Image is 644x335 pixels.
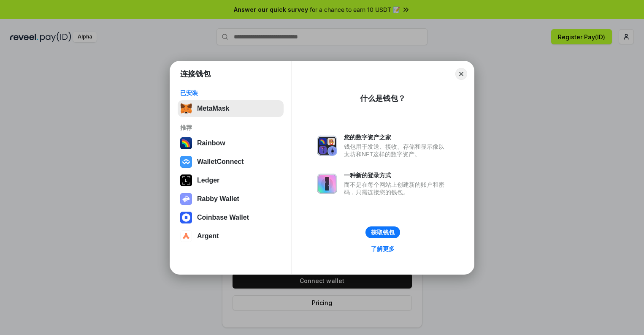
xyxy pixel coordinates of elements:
button: Rabby Wallet [178,191,284,207]
div: Argent [197,232,219,240]
div: MetaMask [197,105,229,112]
div: 已安装 [180,89,281,97]
button: Argent [178,228,284,245]
div: Rabby Wallet [197,195,239,203]
div: 了解更多 [371,245,395,253]
div: 获取钱包 [371,229,395,236]
button: WalletConnect [178,153,284,170]
div: Ledger [197,177,219,184]
button: 获取钱包 [365,226,400,238]
div: 钱包用于发送、接收、存储和显示像以太坊和NFT这样的数字资产。 [344,143,449,158]
img: svg+xml,%3Csvg%20width%3D%22120%22%20height%3D%22120%22%20viewBox%3D%220%200%20120%20120%22%20fil... [180,137,192,149]
button: Ledger [178,172,284,189]
img: svg+xml,%3Csvg%20xmlns%3D%22http%3A%2F%2Fwww.w3.org%2F2000%2Fsvg%22%20fill%3D%22none%22%20viewBox... [317,174,337,194]
div: 您的数字资产之家 [344,133,449,141]
div: 推荐 [180,124,281,131]
img: svg+xml,%3Csvg%20width%3D%2228%22%20height%3D%2228%22%20viewBox%3D%220%200%2028%2028%22%20fill%3D... [180,156,192,168]
div: Coinbase Wallet [197,214,249,221]
div: Rainbow [197,139,225,147]
button: Coinbase Wallet [178,209,284,226]
button: Rainbow [178,135,284,152]
img: svg+xml,%3Csvg%20width%3D%2228%22%20height%3D%2228%22%20viewBox%3D%220%200%2028%2028%22%20fill%3D... [180,212,192,223]
div: 一种新的登录方式 [344,172,449,179]
a: 了解更多 [366,243,400,254]
img: svg+xml,%3Csvg%20fill%3D%22none%22%20height%3D%2233%22%20viewBox%3D%220%200%2035%2033%22%20width%... [180,103,192,114]
div: 而不是在每个网站上创建新的账户和密码，只需连接您的钱包。 [344,181,449,196]
img: svg+xml,%3Csvg%20xmlns%3D%22http%3A%2F%2Fwww.w3.org%2F2000%2Fsvg%22%20fill%3D%22none%22%20viewBox... [180,193,192,205]
h1: 连接钱包 [180,69,211,79]
img: svg+xml,%3Csvg%20xmlns%3D%22http%3A%2F%2Fwww.w3.org%2F2000%2Fsvg%22%20fill%3D%22none%22%20viewBox... [317,136,337,156]
img: svg+xml,%3Csvg%20width%3D%2228%22%20height%3D%2228%22%20viewBox%3D%220%200%2028%2028%22%20fill%3D... [180,230,192,242]
button: Close [455,68,467,80]
div: WalletConnect [197,158,244,166]
div: 什么是钱包？ [360,93,406,103]
button: MetaMask [178,100,284,117]
img: svg+xml,%3Csvg%20xmlns%3D%22http%3A%2F%2Fwww.w3.org%2F2000%2Fsvg%22%20width%3D%2228%22%20height%3... [180,174,192,186]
